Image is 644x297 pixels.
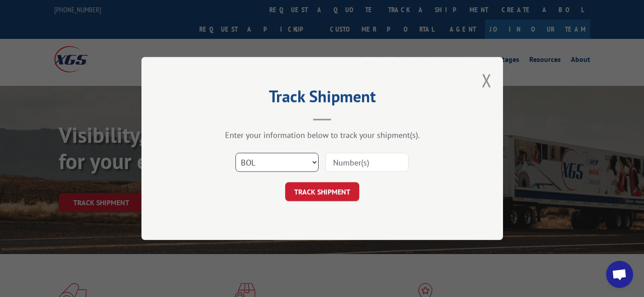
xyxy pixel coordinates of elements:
h2: Track Shipment [187,90,458,107]
div: Enter your information below to track your shipment(s). [187,130,458,140]
div: Open chat [606,261,633,288]
button: TRACK SHIPMENT [285,182,359,201]
button: Close modal [482,68,492,92]
input: Number(s) [325,153,409,172]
